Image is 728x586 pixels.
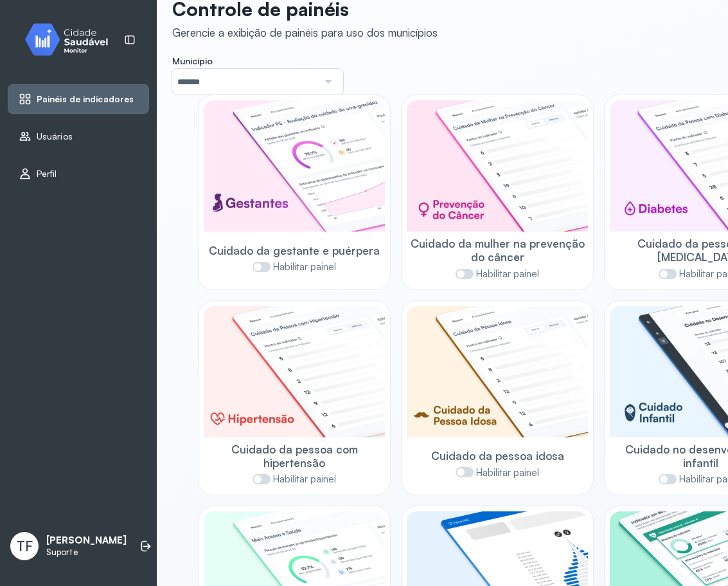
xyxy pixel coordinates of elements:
span: Usuários [37,131,73,142]
span: Município [172,55,213,67]
img: woman-cancer-prevention-care.png [407,100,588,232]
a: Usuários [19,130,138,143]
span: Cuidado da gestante e puérpera [209,244,380,257]
span: TF [17,538,33,554]
span: Habilitar painel [476,467,539,479]
a: Painéis de indicadores [19,93,138,105]
div: Gerencie a exibição de painéis para uso dos municípios [172,26,438,39]
span: Perfil [37,169,57,179]
span: Cuidado da mulher na prevenção do câncer [407,237,588,264]
img: monitor.svg [13,21,129,59]
img: elderly.png [407,306,588,437]
span: Habilitar painel [273,473,336,486]
span: Cuidado da pessoa com hipertensão [204,443,385,470]
img: pregnants.png [204,100,385,232]
span: Cuidado da pessoa idosa [431,449,564,462]
a: Perfil [19,167,138,180]
p: Suporte [46,547,127,558]
p: [PERSON_NAME] [46,535,127,547]
span: Habilitar painel [273,261,336,273]
span: Habilitar painel [476,268,539,280]
img: hypertension.png [204,306,385,437]
span: Painéis de indicadores [37,94,134,105]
